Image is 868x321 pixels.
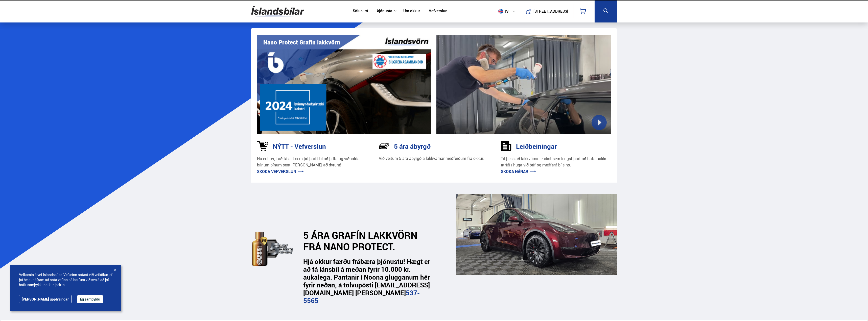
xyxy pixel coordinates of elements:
img: sDldwouBCQTERH5k.svg [501,141,511,151]
a: Vefverslun [429,9,448,14]
a: [PERSON_NAME] upplýsingar [19,295,72,303]
strong: Hjá okkur færðu frábæra þjónustu! Hægt er að fá lánsbíl á meðan fyrir 10.000 kr. aukalega. Pantan... [303,257,430,305]
button: is [496,4,519,19]
button: Þjónusta [377,9,392,13]
img: _cQ-aqdHU9moQQvH.png [456,194,617,275]
a: [STREET_ADDRESS] [522,4,571,18]
a: Skoða nánar [501,169,536,174]
span: is [496,9,509,14]
button: [STREET_ADDRESS] [535,9,566,13]
a: 537-5565 [303,288,420,305]
p: Við veitum 5 ára ábyrgð á lakkvarnar meðferðum frá okkur. [379,156,484,161]
span: Velkomin á vef Íslandsbílar. Vefurinn notast við vefkökur, ef þú heldur áfram að nota vefinn þá h... [19,272,112,287]
p: Nú er hægt að fá allt sem þú þarft til að þrífa og viðhalda bílnum þínum sent [PERSON_NAME] að dy... [257,156,367,168]
img: svg+xml;base64,PHN2ZyB4bWxucz0iaHR0cDovL3d3dy53My5vcmcvMjAwMC9zdmciIHdpZHRoPSI1MTIiIGhlaWdodD0iNT... [498,9,503,14]
img: 1kVRZhkadjUD8HsE.svg [257,141,268,151]
img: G0Ugv5HjCgRt.svg [251,3,304,19]
a: Skoða vefverslun [257,169,304,174]
h2: 5 ÁRA GRAFÍN LAKKVÖRN FRÁ NANO PROTECT. [303,230,429,252]
h3: Leiðbeiningar [516,142,557,150]
a: Um okkur [403,9,420,14]
h3: 5 ára ábyrgð [394,142,431,150]
img: vI42ee_Copy_of_H.png [257,35,432,134]
p: Til þess að lakkvörnin endist sem lengst þarf að hafa nokkur atriði í huga við þrif og meðferð bí... [501,156,611,168]
img: NP-R9RrMhXQFCiaa.svg [379,141,389,151]
button: Ég samþykki [77,295,103,303]
h1: Nano Protect Grafín lakkvörn [263,39,340,46]
img: dEaiphv7RL974N41.svg [252,226,296,271]
a: Söluskrá [353,9,368,14]
h3: NÝTT - Vefverslun [273,142,326,150]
